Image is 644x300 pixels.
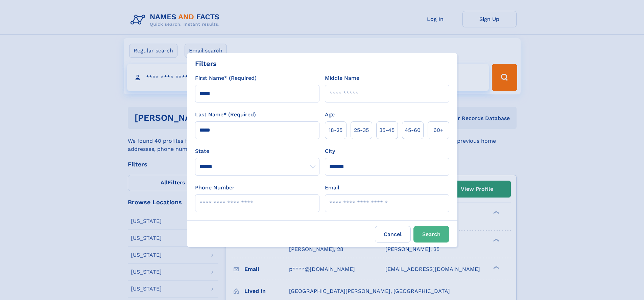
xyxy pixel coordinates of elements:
span: 60+ [433,126,444,134]
label: Last Name* (Required) [195,111,256,119]
label: Middle Name [325,74,359,82]
label: City [325,147,335,155]
span: 35‑45 [379,126,395,134]
label: State [195,147,319,155]
label: Age [325,111,335,119]
label: Phone Number [195,184,235,192]
span: 45‑60 [405,126,421,134]
span: 25‑35 [354,126,369,134]
span: 18‑25 [329,126,342,134]
label: First Name* (Required) [195,74,257,82]
div: Filters [195,59,217,69]
button: Search [413,226,449,243]
label: Cancel [375,226,411,243]
label: Email [325,184,339,192]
